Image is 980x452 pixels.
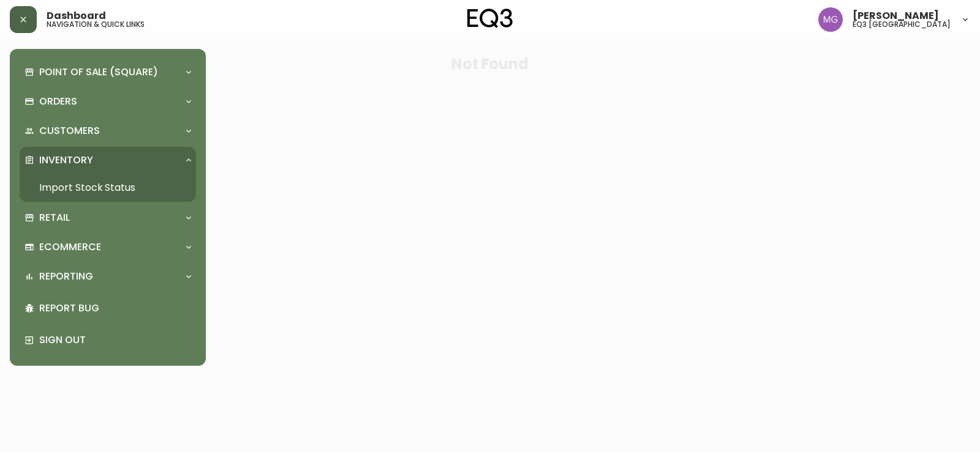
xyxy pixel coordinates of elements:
[20,147,196,174] div: Inventory
[39,240,101,254] p: Ecommerce
[47,11,106,21] span: Dashboard
[20,234,196,261] div: Ecommerce
[20,117,196,144] div: Customers
[20,324,196,356] div: Sign Out
[39,95,77,108] p: Orders
[20,59,196,86] div: Point of Sale (Square)
[39,333,191,347] p: Sign Out
[39,302,191,315] p: Report Bug
[39,154,93,167] p: Inventory
[39,124,100,138] p: Customers
[20,174,196,202] a: Import Stock Status
[20,263,196,290] div: Reporting
[20,292,196,324] div: Report Bug
[467,9,513,28] img: logo
[39,270,93,283] p: Reporting
[39,65,158,79] p: Point of Sale (Square)
[818,7,843,32] img: de8837be2a95cd31bb7c9ae23fe16153
[853,21,951,28] h5: eq3 [GEOGRAPHIC_DATA]
[39,211,70,224] p: Retail
[47,21,145,28] h5: navigation & quick links
[853,11,939,21] span: [PERSON_NAME]
[20,88,196,115] div: Orders
[20,204,196,231] div: Retail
